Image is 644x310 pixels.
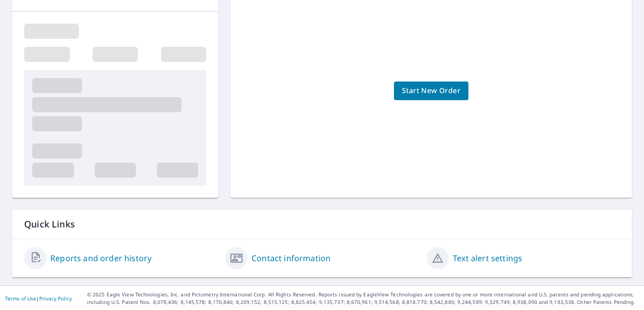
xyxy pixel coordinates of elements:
[394,82,468,100] a: Start New Order
[87,291,639,306] p: © 2025 Eagle View Technologies, Inc. and Pictometry International Corp. All Rights Reserved. Repo...
[252,252,331,264] a: Contact information
[24,218,620,230] p: Quick Links
[402,85,460,97] span: Start New Order
[5,295,72,301] p: |
[39,295,72,302] a: Privacy Policy
[50,252,151,264] a: Reports and order history
[5,295,36,302] a: Terms of Use
[453,252,522,264] a: Text alert settings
